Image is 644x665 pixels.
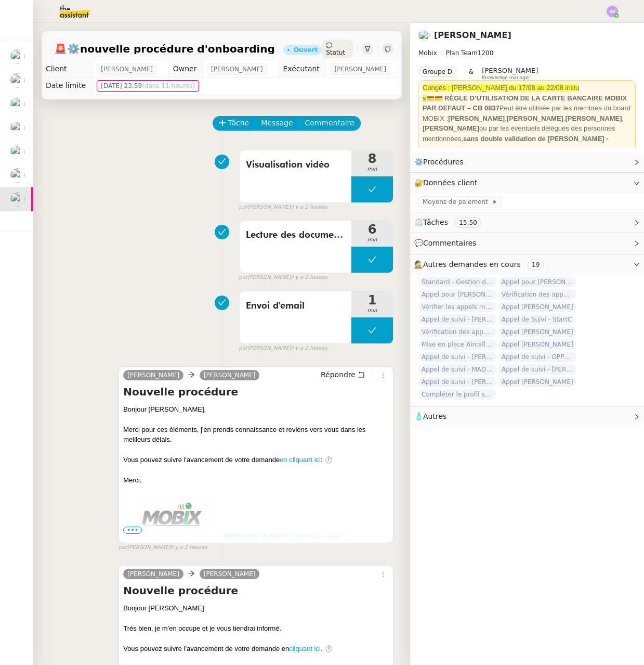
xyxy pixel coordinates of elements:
[123,404,389,415] div: Bonjour ﻿[PERSON_NAME]﻿,
[423,239,476,247] span: Commentaires
[101,81,195,91] span: [DATE] 23:59
[10,168,25,183] img: users%2FRcIDm4Xn1TPHYwgLThSv8RQYtaM2%2Favatar%2F95761f7a-40c3-4bb5-878d-fe785e6f95b2
[10,192,25,207] img: users%2FW4OQjB9BRtYK2an7yusO0WsYLsD3%2Favatar%2F28027066-518b-424c-8476-65f2e549ac29
[10,73,25,88] img: users%2FrssbVgR8pSYriYNmUDKzQX9syo02%2Favatar%2Fb215b948-7ecd-4adc-935c-e0e4aeaee93e
[414,218,490,226] span: ⏲️
[410,406,644,427] div: 🧴Autres
[123,583,389,598] h4: Nouvelle procédure
[498,339,576,350] span: Appel [PERSON_NAME]
[418,339,496,350] span: Mise en place Aircall pour Mobix
[423,94,627,112] strong: 💳💳 RÈGLE D’UTILISATION DE LA CARTE BANCAIRE MOBIX PAR DEFAUT – CB 0837
[566,114,622,122] strong: [PERSON_NAME]
[418,327,496,337] span: Vérification des appels sortants - [DATE]
[410,152,644,172] div: ⚙️Procédures
[351,152,393,165] span: 8
[414,156,468,168] span: ⚙️
[123,603,389,613] div: Bonjour [PERSON_NAME]
[334,64,386,74] span: [PERSON_NAME]
[478,49,494,57] span: 1200
[351,306,393,315] span: min
[246,227,345,243] span: Lecture des documents
[134,495,212,534] img: MOBIX
[423,94,426,102] span: s
[423,178,478,187] span: Données client
[423,158,464,166] span: Procédures
[326,49,345,56] span: Statut
[289,645,321,653] a: cliquant ici
[528,260,544,270] nz-tag: 19
[10,97,25,111] img: users%2FhitvUqURzfdVsA8TDJwjiRfjLnH2%2Favatar%2Flogo-thermisure.png
[418,377,496,387] span: Appel de suivi - [PERSON_NAME]
[446,49,478,57] span: Plan Team
[498,277,576,287] span: Appel pour [PERSON_NAME]
[123,623,389,634] div: Très bien, je m'en occupe et je vous tiendrai informé.
[246,298,345,314] span: Envoi d'email
[123,425,389,445] div: Merci pour ces éléments, j'en prends connaissance et reviens vers vous dans les meilleurs délais.
[434,30,511,40] a: [PERSON_NAME]
[418,67,456,77] nz-tag: Groupe D
[123,385,389,399] h4: Nouvelle procédure
[123,475,389,485] div: Merci,
[279,61,326,78] td: Exécutant
[418,314,496,325] span: Appel de suivi - [PERSON_NAME] - ISELECTION
[170,543,207,552] span: il y a 2 heures
[351,165,393,174] span: min
[223,532,341,541] strong: [PERSON_NAME] The Assistant
[228,117,249,129] span: Tâche
[410,173,644,193] div: 🔐Données client
[607,6,618,17] img: svg
[351,236,393,245] span: min
[239,273,327,282] small: [PERSON_NAME]
[498,302,576,312] span: Appel [PERSON_NAME]
[423,84,579,92] span: Congés : [PERSON_NAME] du 17/08 au 22/08 inclu
[418,302,496,312] span: Vérifier les appels manqués
[261,117,293,129] span: Message
[498,352,576,362] span: Appel de suivi - OPP7178 - TEMPO COURTAGE
[463,135,609,143] strong: sans double validation de [PERSON_NAME] -
[414,412,446,420] span: 🧴
[423,197,492,207] span: Moyens de paiement
[123,644,389,654] div: Vous pouvez suivre l'avancement de votre demande en . ⏱️
[498,314,575,325] span: Appel de Suivi - StartC
[239,344,327,353] small: [PERSON_NAME]
[418,364,496,375] span: Appel de suivi - MADFLY - [PERSON_NAME]
[10,145,25,159] img: users%2FW4OQjB9BRtYK2an7yusO0WsYLsD3%2Favatar%2F28027066-518b-424c-8476-65f2e549ac29
[482,67,538,80] app-user-label: Knowledge manager
[418,30,430,41] img: users%2FW4OQjB9BRtYK2an7yusO0WsYLsD3%2Favatar%2F28027066-518b-424c-8476-65f2e549ac29
[291,344,327,353] span: il y a 2 heures
[351,223,393,236] span: 6
[305,117,354,129] span: Commentaire
[418,49,437,57] span: Mobix
[119,543,207,552] small: [PERSON_NAME]
[54,44,275,54] span: ⚙️nouvelle procédure d'onboarding
[123,370,183,380] a: [PERSON_NAME]
[498,289,576,300] span: Vérification des appels sortants - [DATE]
[507,114,563,122] strong: [PERSON_NAME]
[200,370,260,380] a: [PERSON_NAME]
[455,218,481,228] nz-tag: 15:50
[123,527,142,534] span: •••
[10,121,25,135] img: users%2FC9SBsJ0duuaSgpQFj5LgoEX8n0o2%2Favatar%2Fec9d51b8-9413-4189-adfb-7be4d8c96a3c
[423,93,632,144] div: Peut être utilisée par les membres du board MOBIX : , , , ou par les éventuels délégués des perso...
[410,212,644,233] div: ⏲️Tâches 15:50
[211,64,263,74] span: [PERSON_NAME]
[239,203,248,212] span: par
[239,203,327,212] small: [PERSON_NAME]
[482,75,530,81] span: Knowledge manager
[299,116,361,131] button: Commentaire
[418,352,496,362] span: Appel de suivi - [PERSON_NAME]
[423,218,448,226] span: Tâches
[410,233,644,253] div: 💬Commentaires
[317,369,369,380] button: Répondre
[119,543,127,552] span: par
[482,67,538,74] span: [PERSON_NAME]
[54,43,67,55] span: 🚨
[448,114,505,122] strong: [PERSON_NAME]
[498,327,576,337] span: Appel [PERSON_NAME]
[469,67,474,80] span: &
[10,49,25,64] img: users%2FfjlNmCTkLiVoA3HQjY3GA5JXGxb2%2Favatar%2Fstarofservice_97480retdsc0392.png
[418,389,496,400] span: Compléter le profil sur [DOMAIN_NAME]
[414,260,548,268] span: 🕵️
[351,294,393,306] span: 1
[321,369,356,380] span: Répondre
